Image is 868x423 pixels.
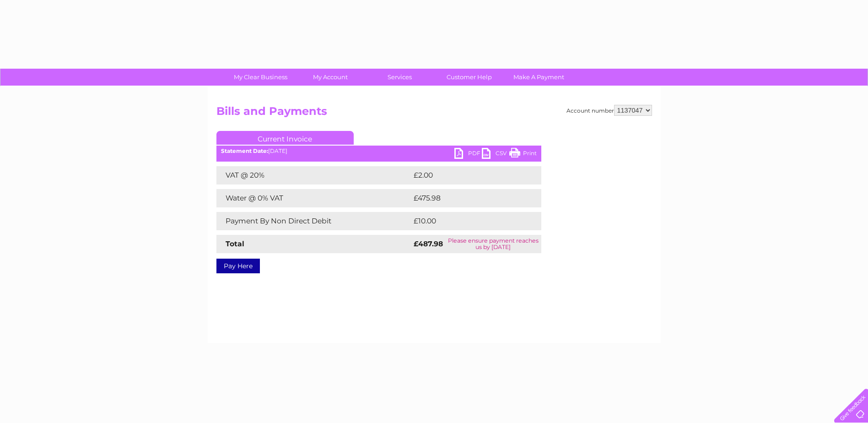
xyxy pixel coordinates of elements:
[216,131,354,145] a: Current Invoice
[411,166,520,184] td: £2.00
[216,189,411,207] td: Water @ 0% VAT
[292,69,368,86] a: My Account
[411,189,525,207] td: £475.98
[216,212,411,230] td: Payment By Non Direct Debit
[454,148,482,161] a: PDF
[216,166,411,184] td: VAT @ 20%
[566,105,652,116] div: Account number
[445,235,541,253] td: Please ensure payment reaches us by [DATE]
[216,105,652,122] h2: Bills and Payments
[411,212,523,230] td: £10.00
[431,69,507,86] a: Customer Help
[223,69,298,86] a: My Clear Business
[216,148,541,154] div: [DATE]
[501,69,577,86] a: Make A Payment
[226,239,244,248] strong: Total
[509,148,537,161] a: Print
[414,239,443,248] strong: £487.98
[482,148,509,161] a: CSV
[221,147,268,154] b: Statement Date:
[362,69,437,86] a: Services
[216,259,260,273] a: Pay Here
